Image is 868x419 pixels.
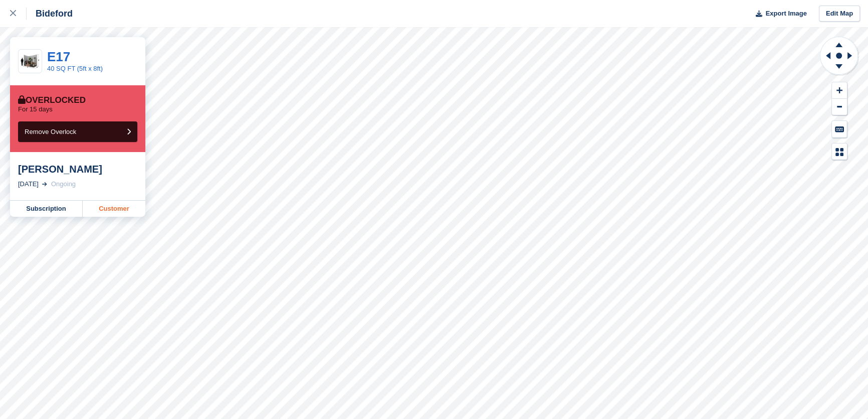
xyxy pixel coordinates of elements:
span: Remove Overlock [25,128,76,135]
p: For 15 days [18,105,53,113]
button: Map Legend [832,144,847,160]
img: arrow-right-light-icn-cde0832a797a2874e46488d9cf13f60e5c3a73dbe684e267c42b8395dfbc2abf.svg [42,182,47,186]
div: [PERSON_NAME] [18,163,137,175]
button: Zoom Out [832,99,847,115]
div: [DATE] [18,179,39,189]
a: E17 [47,49,70,64]
img: 40-sqft-unit.jpg [19,53,42,70]
button: Export Image [750,6,807,22]
div: Overlocked [18,95,86,105]
a: Customer [83,201,145,217]
div: Bideford [27,8,73,20]
a: 40 SQ FT (5ft x 8ft) [47,65,103,72]
button: Remove Overlock [18,121,137,142]
button: Zoom In [832,82,847,99]
button: Keyboard Shortcuts [832,121,847,137]
a: Edit Map [819,6,860,22]
div: Ongoing [51,179,76,189]
a: Subscription [10,201,83,217]
span: Export Image [765,9,806,19]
